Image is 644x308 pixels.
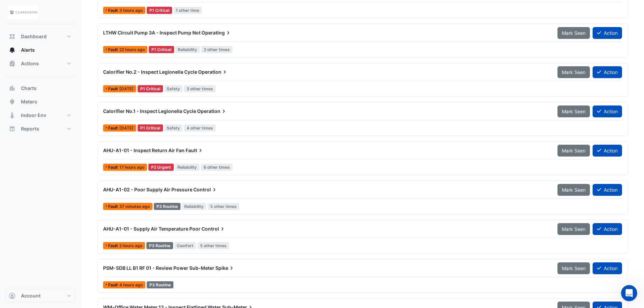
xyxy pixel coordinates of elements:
button: Meters [5,95,76,109]
span: Operation [198,69,228,75]
div: P3 Routine [146,242,173,249]
span: Wed 13-Aug-2025 09:00 IST [119,204,150,209]
span: 3 other times [184,85,216,92]
span: Fault [108,48,119,52]
span: Mark Seen [562,265,586,271]
button: Action [593,66,622,78]
span: 8 other times [201,164,233,171]
span: PSM-SDB LL B1 RF 01 - Review Power Sub-Meter [103,265,214,271]
span: Mark Seen [562,148,586,153]
span: Fault [108,244,119,248]
app-icon: Charts [9,85,16,92]
button: Mark Seen [557,184,590,196]
span: Control [201,226,226,232]
span: Fault [108,87,119,91]
span: Alerts [21,47,35,53]
span: Tue 12-Aug-2025 11:48 IST [119,47,145,52]
span: Mon 11-Aug-2025 08:30 IST [119,86,134,91]
span: 5 other times [197,242,229,249]
span: Charts [21,85,37,92]
button: Action [593,145,622,157]
button: Charts [5,81,76,95]
span: Wed 13-Aug-2025 08:00 IST [119,243,142,248]
app-icon: Reports [9,125,16,132]
button: Alerts [5,43,76,57]
span: Calorifier No.1 - Inspect Legionella Cycle [103,108,196,114]
span: Wed 13-Aug-2025 05:15 IST [119,282,143,287]
span: Reliability [175,164,200,171]
span: Spike [215,265,235,271]
span: Calorifier No.2 - Inspect Legionella Cycle [103,69,197,75]
button: Action [593,223,622,235]
span: Tue 12-Aug-2025 16:16 IST [119,165,144,170]
span: Reports [21,125,39,132]
button: Actions [5,57,76,70]
button: Action [593,27,622,39]
span: Mark Seen [562,226,586,232]
span: Fault [108,283,119,287]
span: 2 other times [201,46,233,53]
div: P1 Critical [138,124,163,132]
div: P1 Critical [147,7,172,14]
img: Company Logo [8,5,39,19]
button: Indoor Env [5,109,76,122]
app-icon: Meters [9,98,16,105]
button: Mark Seen [557,262,590,274]
span: Reliability [175,46,200,53]
span: Comfort [174,242,196,249]
span: Safety [164,124,183,132]
span: Fault [186,147,204,154]
iframe: Intercom live chat [621,285,637,301]
span: Wed 13-Aug-2025 06:45 IST [119,8,143,13]
app-icon: Alerts [9,47,16,53]
span: Fault [108,165,119,169]
button: Action [593,262,622,274]
button: Mark Seen [557,105,590,117]
div: P3 Routine [147,281,173,288]
span: Actions [21,60,39,67]
button: Mark Seen [557,145,590,157]
div: P3 Routine [154,203,181,210]
span: Mark Seen [562,187,586,193]
app-icon: Dashboard [9,33,16,40]
span: Mark Seen [562,69,586,75]
button: Mark Seen [557,27,590,39]
div: P1 Critical [138,85,163,92]
button: Account [5,289,76,303]
span: 4 other times [184,124,216,132]
button: Dashboard [5,30,76,43]
span: AHU-A1-01 - Supply Air Temperature Poor [103,226,200,232]
button: Action [593,184,622,196]
span: Mon 11-Aug-2025 08:16 IST [119,125,134,131]
span: 1 other time [173,7,202,14]
button: Mark Seen [557,66,590,78]
span: Mark Seen [562,30,586,36]
button: Reports [5,122,76,136]
span: Reliability [182,203,207,210]
span: AHU-A1-01 - Inspect Return Air Fan [103,147,185,153]
span: Fault [108,126,119,130]
span: AHU-A1-02 - Poor Supply Air Pressure [103,187,192,192]
span: Dashboard [21,33,47,40]
span: LTHW Circuit Pump 3A - Inspect Pump Not [103,30,200,35]
app-icon: Actions [9,60,16,67]
span: Safety [164,85,183,92]
button: Mark Seen [557,223,590,235]
span: Fault [108,205,119,209]
span: Account [21,292,41,299]
span: Control [193,186,218,193]
div: P1 Critical [149,46,174,53]
span: 5 other times [208,203,239,210]
span: Operating [201,29,232,36]
span: Meters [21,98,37,105]
button: Action [593,105,622,117]
app-icon: Indoor Env [9,112,16,119]
span: Mark Seen [562,109,586,114]
span: Fault [108,8,119,13]
div: P2 Urgent [148,164,174,171]
span: Operation [197,108,227,115]
span: Indoor Env [21,112,46,119]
